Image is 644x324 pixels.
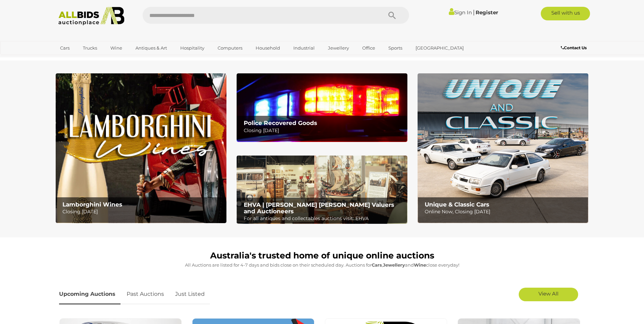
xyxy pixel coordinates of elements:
a: Industrial [289,42,319,54]
a: Contact Us [561,44,588,52]
a: Upcoming Auctions [59,284,121,304]
b: Contact Us [561,45,587,50]
a: Trucks [78,42,102,54]
h1: Australia's trusted home of unique online auctions [59,251,585,260]
a: Past Auctions [122,284,169,304]
p: All Auctions are listed for 4-7 days and bids close on their scheduled day. Auctions for , and cl... [59,261,585,269]
a: EHVA | Evans Hastings Valuers and Auctioneers EHVA | [PERSON_NAME] [PERSON_NAME] Valuers and Auct... [237,156,407,224]
b: Police Recovered Goods [244,120,317,126]
a: Jewellery [324,42,353,54]
b: EHVA | [PERSON_NAME] [PERSON_NAME] Valuers and Auctioneers [244,201,394,215]
p: Online Now, Closing [DATE] [425,208,585,216]
a: Wine [106,42,127,54]
a: Just Listed [170,284,210,304]
img: Allbids.com.au [55,7,128,25]
strong: Cars [372,262,382,268]
a: [GEOGRAPHIC_DATA] [411,42,468,54]
a: Computers [213,42,247,54]
a: Antiques & Art [131,42,171,54]
a: Cars [56,42,74,54]
span: | [473,8,475,16]
a: Unique & Classic Cars Unique & Classic Cars Online Now, Closing [DATE] [418,73,588,223]
strong: Wine [414,262,426,268]
img: Police Recovered Goods [237,73,407,142]
p: For all antiques and collectables auctions visit: EHVA [244,214,404,223]
p: Closing [DATE] [244,126,404,135]
span: View All [538,290,558,297]
p: Closing [DATE] [62,208,222,216]
a: Household [251,42,284,54]
a: Sign In [449,9,472,16]
strong: Jewellery [383,262,405,268]
img: Unique & Classic Cars [418,73,588,223]
a: Sell with us [541,7,590,20]
a: Police Recovered Goods Police Recovered Goods Closing [DATE] [237,73,407,142]
a: Hospitality [176,42,209,54]
b: Unique & Classic Cars [425,201,489,208]
img: Lamborghini Wines [56,73,226,223]
a: View All [519,288,578,301]
a: Sports [384,42,407,54]
a: Register [476,9,498,16]
button: Search [375,7,409,24]
b: Lamborghini Wines [62,201,122,208]
img: EHVA | Evans Hastings Valuers and Auctioneers [237,156,407,224]
a: Lamborghini Wines Lamborghini Wines Closing [DATE] [56,73,226,223]
a: Office [358,42,380,54]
